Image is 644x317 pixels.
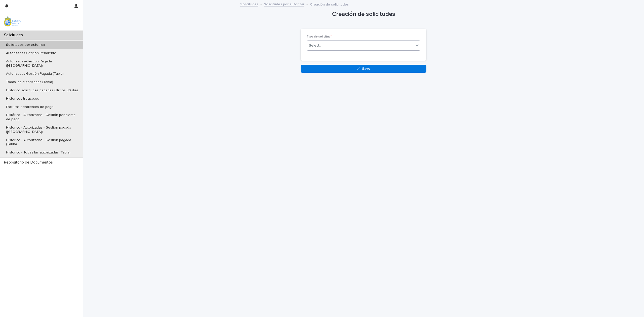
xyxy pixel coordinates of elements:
p: Histórico - Autorizadas - Gestión pagada (Tabla) [2,138,83,147]
p: Solicitudes por autorizar [2,43,50,47]
p: Historicos traspasos [2,97,43,101]
a: Solicitudes [240,1,258,7]
button: Save [301,65,426,73]
a: Solicitudes por autorizar [264,1,304,7]
span: Save [362,67,370,70]
p: Histórico - Autorizadas - Gestión pendiente de pago [2,113,83,122]
div: Select... [309,43,321,48]
p: Histórico - Todas las autorizadas (Tabla) [2,150,74,155]
p: Autorizadas-Gestión Pagada (Tabla) [2,72,68,76]
p: Autorizadas-Gestión Pagada ([GEOGRAPHIC_DATA]) [2,59,83,68]
p: Repositorio de Documentos [2,160,57,165]
img: iqsleoUpQLaG7yz5l0jK [4,16,21,26]
span: Tipo de solicitud [307,35,332,38]
h1: Creación de solicitudes [301,11,426,18]
p: Solicitudes [2,33,27,37]
p: Histórico solicitudes pagadas últimos 30 días [2,88,83,93]
p: Facturas pendientes de pago [2,105,58,109]
p: Autorizadas-Gestión Pendiente [2,51,60,55]
p: Creación de solicitudes [310,1,349,7]
p: Todas las autorizadas (Tabla) [2,80,57,84]
p: Histórico - Autorizadas - Gestión pagada ([GEOGRAPHIC_DATA]) [2,126,83,134]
